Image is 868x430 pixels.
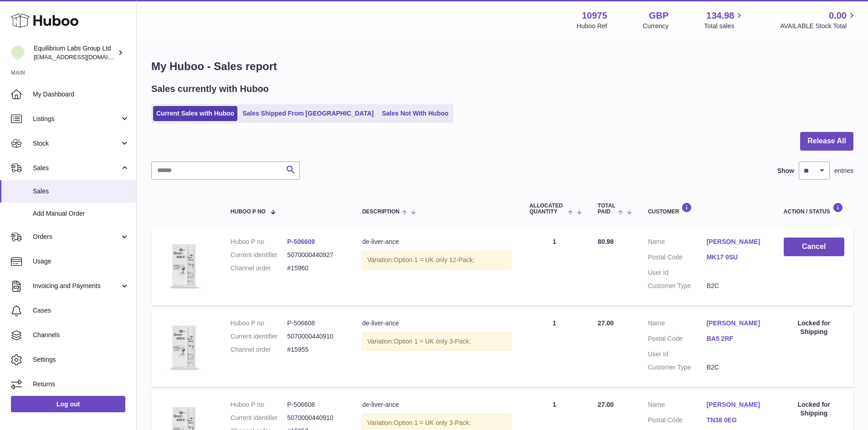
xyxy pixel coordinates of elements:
span: Add Manual Order [33,209,129,218]
dt: Postal Code [648,334,707,345]
div: Currency [643,22,669,30]
a: MK17 0SU [707,253,765,262]
a: TN38 0EG [707,416,765,425]
div: Variation: [362,251,511,269]
span: Orders [33,233,120,241]
span: Option 1 = UK only 3-Pack; [394,419,471,426]
dd: B2C [707,363,765,372]
dt: Customer Type [648,363,707,372]
span: Returns [33,380,129,389]
div: de-liver-ance [362,400,511,409]
div: de-liver-ance [362,319,511,328]
div: Huboo Ref [577,22,607,30]
span: Listings [33,115,120,123]
a: Sales Shipped From [GEOGRAPHIC_DATA] [239,106,377,121]
dt: Current identifier [231,251,288,259]
dd: B2C [707,282,765,290]
dt: Postal Code [648,416,707,427]
a: BA5 2RF [707,334,765,343]
span: Huboo P no [231,209,266,215]
dt: Huboo P no [231,319,288,328]
span: 0.00 [829,10,847,22]
a: [PERSON_NAME] [707,319,765,328]
a: Current Sales with Huboo [153,106,237,121]
a: P-506609 [287,238,315,245]
span: Stock [33,139,120,148]
a: Log out [11,396,125,412]
span: 27.00 [598,319,614,327]
dt: User Id [648,350,707,359]
button: Cancel [784,238,844,256]
button: Release All [800,132,853,151]
span: Invoicing and Payments [33,282,120,290]
h1: My Huboo - Sales report [151,59,853,74]
div: Variation: [362,332,511,351]
dt: Huboo P no [231,400,288,409]
span: Total paid [598,203,616,215]
td: 1 [520,310,589,387]
label: Show [777,167,794,175]
dt: Name [648,400,707,411]
dt: Huboo P no [231,238,288,246]
dt: Channel order [231,264,288,273]
dt: User Id [648,268,707,277]
dt: Name [648,238,707,248]
img: 3PackDeliverance_Front.jpg [160,238,206,294]
span: Total sales [704,22,745,30]
dd: 5070000440927 [287,251,344,259]
dt: Customer Type [648,282,707,290]
img: huboo@equilibriumlabs.com [11,46,25,60]
span: My Dashboard [33,90,129,99]
div: Equilibrium Labs Group Ltd [34,44,116,61]
a: Sales Not With Huboo [379,106,452,121]
div: Customer [648,202,765,215]
a: [PERSON_NAME] [707,238,765,246]
span: Option 1 = UK only 3-Pack; [394,338,471,345]
dt: Channel order [231,345,288,354]
a: 134.98 Total sales [704,10,745,30]
dt: Postal Code [648,253,707,264]
dd: P-506608 [287,319,344,328]
span: Sales [33,164,120,172]
strong: 10975 [582,10,607,22]
dd: #15955 [287,345,344,354]
dd: 5070000440910 [287,332,344,341]
a: [PERSON_NAME] [707,400,765,409]
span: 27.00 [598,401,614,408]
div: Action / Status [784,202,844,215]
span: [EMAIL_ADDRESS][DOMAIN_NAME] [34,53,134,61]
strong: GBP [649,10,668,22]
div: Locked for Shipping [784,400,844,418]
span: Usage [33,257,129,266]
span: ALLOCATED Quantity [529,203,565,215]
img: 3PackDeliverance_Front.jpg [160,319,206,375]
dd: 5070000440910 [287,414,344,422]
span: Settings [33,355,129,364]
a: 0.00 AVAILABLE Stock Total [780,10,857,30]
span: Description [362,209,400,215]
dd: #15960 [287,264,344,273]
span: Sales [33,187,129,196]
td: 1 [520,228,589,305]
div: de-liver-ance [362,238,511,246]
span: AVAILABLE Stock Total [780,22,857,30]
span: 80.98 [598,238,614,245]
span: entries [834,167,853,175]
h2: Sales currently with Huboo [151,83,269,95]
dd: P-506608 [287,400,344,409]
dt: Current identifier [231,332,288,341]
span: Channels [33,331,129,339]
span: 134.98 [706,10,734,22]
div: Locked for Shipping [784,319,844,336]
span: Cases [33,306,129,315]
dt: Current identifier [231,414,288,422]
dt: Name [648,319,707,330]
span: Option 1 = UK only 12-Pack; [394,256,474,263]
